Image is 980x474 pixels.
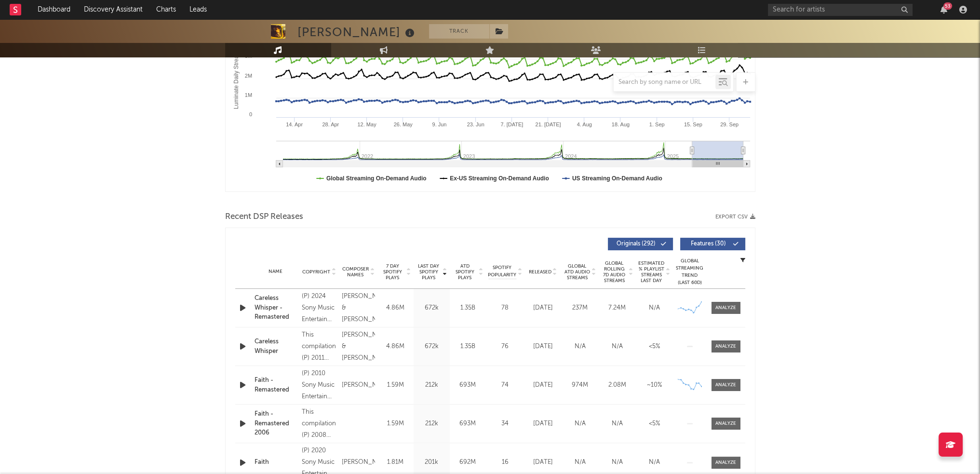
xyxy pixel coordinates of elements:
input: Search for artists [768,4,913,16]
text: 4. Aug [577,122,591,127]
div: [PERSON_NAME] & [PERSON_NAME] [342,291,375,325]
div: 53 [943,2,952,10]
div: ~ 10 % [638,380,671,390]
div: N/A [638,303,671,313]
span: 7 Day Spotify Plays [380,263,405,281]
div: <5% [638,342,671,352]
span: Global ATD Audio Streams [564,263,591,281]
text: 18. Aug [611,122,629,127]
div: [DATE] [527,342,559,352]
text: 26. May [393,122,413,127]
text: 9. Jun [432,122,446,127]
span: Last Day Spotify Plays [416,263,442,281]
div: 693M [452,380,483,390]
div: 672k [416,342,447,352]
span: Released [529,269,551,275]
text: 1. Sep [649,122,664,127]
div: (P) 2010 Sony Music Entertainment UK Limited [302,368,337,403]
div: [PERSON_NAME] [342,457,375,468]
text: 23. Jun [467,122,484,127]
div: N/A [601,419,633,429]
div: 34 [488,419,522,429]
div: 201k [416,458,447,467]
text: Ex-US Streaming On-Demand Audio [450,175,549,182]
text: 21. [DATE] [535,122,561,127]
span: Composer Names [342,266,369,278]
text: Global Streaming On-Demand Audio [326,175,427,182]
div: 693M [452,419,483,429]
div: [PERSON_NAME] [297,24,417,40]
div: Global Streaming Trend (Last 60D) [675,257,704,286]
span: Global Rolling 7D Audio Streams [601,260,628,284]
div: [DATE] [527,458,559,467]
text: 29. Sep [720,122,738,127]
div: 1.35B [452,342,483,352]
text: 14. Apr [286,122,303,127]
text: US Streaming On-Demand Audio [572,175,662,182]
div: N/A [564,419,596,429]
div: 1.59M [380,419,411,429]
div: 1.35B [452,303,483,313]
button: Export CSV [715,214,755,220]
button: Originals(292) [608,238,673,250]
div: <5% [638,419,671,429]
text: 0 [249,111,252,117]
div: (P) 2024 Sony Music Entertainment UK Limited [302,291,337,325]
a: Careless Whisper - Remastered [255,294,297,322]
button: 53 [940,6,947,14]
div: 4.86M [380,342,411,352]
div: 76 [488,342,522,352]
div: N/A [564,342,596,352]
text: 1M [244,92,252,98]
div: 1.81M [380,458,411,467]
div: 16 [488,458,522,467]
div: 692M [452,458,483,467]
div: [DATE] [527,419,559,429]
div: Name [255,268,297,275]
span: Originals ( 292 ) [614,241,658,247]
a: Faith - Remastered [255,376,297,394]
button: Features(30) [680,238,745,250]
div: 1.59M [380,380,411,390]
div: 74 [488,380,522,390]
input: Search by song name or URL [614,79,715,86]
text: Luminate Daily Streams [233,48,240,109]
a: Faith - Remastered 2006 [255,409,297,438]
div: N/A [564,458,596,467]
text: 28. Apr [322,122,339,127]
div: [PERSON_NAME] [342,379,375,391]
div: N/A [601,458,633,467]
span: ATD Spotify Plays [452,263,478,281]
text: 7. [DATE] [500,122,523,127]
span: Copyright [302,269,330,275]
div: 672k [416,303,447,313]
div: 4.86M [380,303,411,313]
a: Careless Whisper [255,337,297,356]
div: N/A [638,458,671,467]
span: Recent DSP Releases [225,211,303,223]
span: Features ( 30 ) [686,241,731,247]
div: This compilation (P) 2008 Sony BMG Music Entertainment (UK) Limited [302,406,337,441]
div: 237M [564,303,596,313]
div: 212k [416,419,447,429]
div: 7.24M [601,303,633,313]
div: [PERSON_NAME] & [PERSON_NAME] [342,329,375,364]
div: This compilation (P) 2011 Sony Music Entertainment UK Limited [302,329,337,364]
span: Estimated % Playlist Streams Last Day [638,260,665,284]
span: Spotify Popularity [488,264,516,279]
div: [DATE] [527,303,559,313]
div: 2.08M [601,380,633,390]
button: Track [429,24,489,39]
a: Faith [255,458,297,467]
text: 12. May [357,122,376,127]
text: 15. Sep [684,122,702,127]
div: 974M [564,380,596,390]
div: 78 [488,303,522,313]
div: [DATE] [527,380,559,390]
div: 212k [416,380,447,390]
